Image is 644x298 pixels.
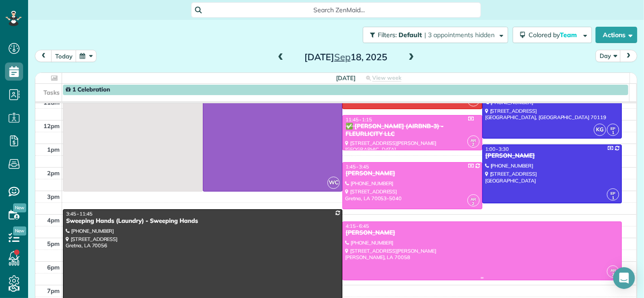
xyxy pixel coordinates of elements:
span: New [13,226,26,236]
span: Colored by [529,31,580,39]
div: Sweeping Hands (Laundry) - Sweeping Hands [66,217,340,225]
span: 4:15 - 6:45 [346,223,369,229]
button: Day [596,50,621,62]
div: ✅ [PERSON_NAME] (AIRBNB-3) - FLEURLICITY LLC [345,123,480,138]
span: 11:45 - 1:15 [346,116,372,123]
small: 1 [607,129,619,137]
div: [PERSON_NAME] [345,170,480,178]
span: WC [327,177,340,189]
div: [PERSON_NAME] [485,152,620,160]
span: 2pm [47,169,60,177]
span: 5pm [47,240,60,247]
div: [PERSON_NAME] [345,229,619,237]
button: today [51,50,77,62]
span: 7pm [47,287,60,294]
span: KG [594,124,606,136]
span: AR [471,138,476,143]
span: Default [399,31,423,39]
button: prev [35,50,52,62]
button: Actions [596,27,637,43]
small: 2 [607,270,619,279]
span: 1pm [47,146,60,153]
div: Open Intercom Messenger [613,267,635,289]
span: EP [610,191,615,196]
span: View week [372,74,401,82]
small: 2 [468,140,479,149]
span: 4pm [47,216,60,224]
span: 3pm [47,193,60,200]
h2: [DATE] 18, 2025 [289,52,403,62]
button: Colored byTeam [513,27,592,43]
span: Sep [334,51,351,62]
span: EP [610,126,615,131]
span: 1:45 - 3:45 [346,163,369,170]
span: [DATE] [336,74,356,82]
small: 2 [468,200,479,208]
span: 12pm [43,122,60,130]
span: 3:45 - 11:45 [66,211,92,217]
button: Filters: Default | 3 appointments hidden [363,27,508,43]
span: 1:00 - 3:30 [485,146,509,152]
span: 1 Celebration [66,86,110,93]
span: Filters: [378,31,397,39]
a: Filters: Default | 3 appointments hidden [358,27,508,43]
span: 6pm [47,264,60,271]
button: next [620,50,637,62]
span: | 3 appointments hidden [424,31,495,39]
small: 1 [607,194,619,202]
span: AR [471,197,476,202]
span: New [13,203,26,212]
span: AR [610,268,616,273]
span: Team [560,31,578,39]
